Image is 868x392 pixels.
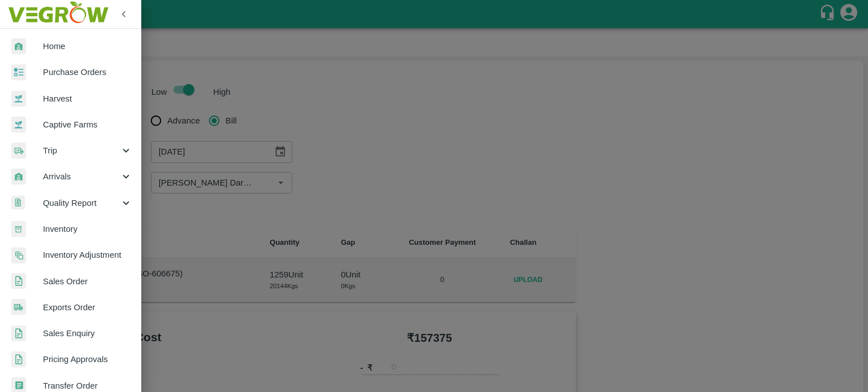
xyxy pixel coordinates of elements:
span: Transfer Order [43,380,132,392]
img: whArrival [11,169,26,185]
img: sales [11,273,26,289]
img: sales [11,325,26,342]
img: delivery [11,143,26,159]
img: harvest [11,90,26,107]
span: Sales Enquiry [43,327,132,340]
span: Captive Farms [43,118,132,131]
img: whInventory [11,221,26,237]
img: shipments [11,299,26,315]
span: Quality Report [43,197,120,209]
span: Harvest [43,93,132,105]
img: inventory [11,247,26,263]
span: Exports Order [43,301,132,314]
span: Trip [43,144,120,157]
img: whArrival [11,38,26,55]
span: Inventory Adjustment [43,249,132,261]
img: reciept [11,64,26,81]
span: Sales Order [43,275,132,288]
span: Pricing Approvals [43,353,132,365]
span: Home [43,40,132,52]
span: Inventory [43,223,132,235]
span: Arrivals [43,170,120,183]
img: harvest [11,116,26,133]
span: Purchase Orders [43,66,132,78]
img: qualityReport [11,196,25,210]
img: sales [11,351,26,368]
